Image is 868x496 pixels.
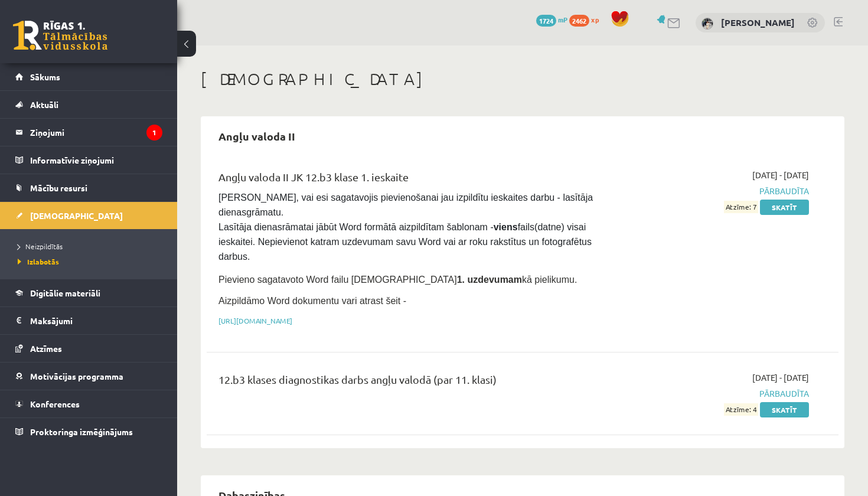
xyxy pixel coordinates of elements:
[18,241,165,252] a: Neizpildītās
[536,15,556,27] span: 1724
[30,307,162,334] legend: Maksājumi
[30,99,58,110] span: Aktuāli
[30,182,87,193] span: Mācību resursi
[701,18,713,30] img: Daniela Varlamova
[558,15,567,24] span: mP
[13,21,107,50] a: Rīgas 1. Tālmācības vidusskola
[15,418,162,445] a: Proktoringa izmēģinājums
[15,174,162,201] a: Mācību resursi
[15,202,162,229] a: [DEMOGRAPHIC_DATA]
[18,256,165,267] a: Izlabotās
[30,210,123,221] span: [DEMOGRAPHIC_DATA]
[15,91,162,118] a: Aktuāli
[30,146,162,174] legend: Informatīvie ziņojumi
[207,122,307,150] h2: Angļu valoda II
[146,125,162,141] i: 1
[30,119,162,146] legend: Ziņojumi
[624,185,809,197] span: Pārbaudīta
[218,169,606,191] div: Angļu valoda II JK 12.b3 klase 1. ieskaite
[201,69,844,89] h1: [DEMOGRAPHIC_DATA]
[15,363,162,390] a: Motivācijas programma
[15,119,162,146] a: Ziņojumi1
[15,335,162,362] a: Atzīmes
[760,200,809,215] a: Skatīt
[218,371,606,393] div: 12.b3 klases diagnostikas darbs angļu valodā (par 11. klasi)
[218,296,406,306] span: Aizpildāmo Word dokumentu vari atrast šeit -
[18,242,63,251] span: Neizpildītās
[536,15,567,24] a: 1724 mP
[591,15,599,24] span: xp
[30,343,62,354] span: Atzīmes
[721,17,795,28] a: [PERSON_NAME]
[624,387,809,400] span: Pārbaudīta
[15,390,162,417] a: Konferences
[18,257,59,266] span: Izlabotās
[15,63,162,90] a: Sākums
[218,192,596,262] span: [PERSON_NAME], vai esi sagatavojis pievienošanai jau izpildītu ieskaites darbu - lasītāja dienasg...
[30,399,80,409] span: Konferences
[724,201,758,213] span: Atzīme: 7
[30,426,133,437] span: Proktoringa izmēģinājums
[760,402,809,417] a: Skatīt
[15,307,162,334] a: Maksājumi
[569,15,605,24] a: 2462 xp
[15,279,162,306] a: Digitālie materiāli
[218,316,292,325] a: [URL][DOMAIN_NAME]
[30,288,100,298] span: Digitālie materiāli
[30,371,123,381] span: Motivācijas programma
[218,275,577,285] span: Pievieno sagatavoto Word failu [DEMOGRAPHIC_DATA] kā pielikumu.
[30,71,60,82] span: Sākums
[724,403,758,416] span: Atzīme: 4
[15,146,162,174] a: Informatīvie ziņojumi
[569,15,589,27] span: 2462
[457,275,522,285] strong: 1. uzdevumam
[752,371,809,384] span: [DATE] - [DATE]
[752,169,809,181] span: [DATE] - [DATE]
[494,222,518,232] strong: viens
